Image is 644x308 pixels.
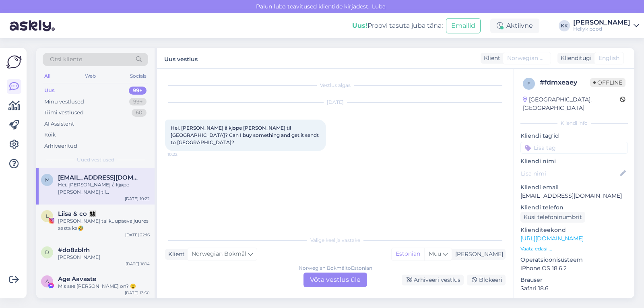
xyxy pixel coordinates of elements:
[77,156,114,163] span: Uued vestlused
[520,157,628,165] p: Kliendi nimi
[44,120,74,128] div: AI Assistent
[452,250,503,258] div: [PERSON_NAME]
[352,22,367,29] b: Uus!
[129,87,147,95] div: 99+
[45,278,49,284] span: A
[58,283,150,290] div: Mis see [PERSON_NAME] on? 😮
[44,142,77,150] div: Arhiveeritud
[559,20,570,31] div: KK
[520,120,628,127] div: Kliendi info
[520,235,584,242] a: [URL][DOMAIN_NAME]
[520,226,628,234] p: Klienditeekond
[167,151,198,157] span: 10:22
[392,248,424,260] div: Estonian
[402,275,464,285] div: Arhiveeri vestlus
[45,177,50,183] span: m
[520,212,585,223] div: Küsi telefoninumbrit
[352,21,443,31] div: Proovi tasuta juba täna:
[369,3,388,10] span: Luba
[125,290,150,296] div: [DATE] 13:50
[192,250,246,258] span: Norwegian Bokmål
[165,99,506,106] div: [DATE]
[45,249,49,255] span: d
[446,18,481,33] button: Emailid
[467,275,506,285] div: Blokeeri
[490,19,539,33] div: Aktiivne
[299,265,372,272] div: Norwegian Bokmål to Estonian
[557,54,592,62] div: Klienditugi
[520,264,628,273] p: iPhone OS 18.6.2
[520,203,628,212] p: Kliendi telefon
[520,132,628,140] p: Kliendi tag'id
[126,261,150,267] div: [DATE] 16:14
[429,250,441,257] span: Muu
[43,71,52,81] div: All
[58,174,142,181] span: marita_hermo@hotmail.com
[520,276,628,284] p: Brauser
[590,78,625,87] span: Offline
[44,131,56,139] div: Kõik
[58,217,150,232] div: [PERSON_NAME] tal kuupäeva juures aasta ka🤣
[44,87,55,95] div: Uus
[164,53,198,64] label: Uus vestlus
[165,237,506,244] div: Valige keel ja vastake
[58,210,96,217] span: Liisa & co 👨‍👩‍👧‍👦
[44,98,84,106] div: Minu vestlused
[6,54,22,70] img: Askly Logo
[125,196,150,202] div: [DATE] 10:22
[50,55,82,64] span: Otsi kliente
[128,71,148,81] div: Socials
[303,273,367,287] div: Võta vestlus üle
[573,19,639,32] a: [PERSON_NAME]Hellyk pood
[540,78,590,87] div: # fdmxeaey
[521,169,619,178] input: Lisa nimi
[520,245,628,252] p: Vaata edasi ...
[165,82,506,89] div: Vestlus algas
[573,19,630,26] div: [PERSON_NAME]
[171,125,320,145] span: Hei. [PERSON_NAME] å kjøpe [PERSON_NAME] til [GEOGRAPHIC_DATA]? Can I buy something and get it se...
[520,192,628,200] p: [EMAIL_ADDRESS][DOMAIN_NAME]
[58,254,150,261] div: [PERSON_NAME]
[58,181,150,196] div: Hei. [PERSON_NAME] å kjøpe [PERSON_NAME] til [GEOGRAPHIC_DATA]? Can I buy something and get it se...
[481,54,500,62] div: Klient
[46,213,49,219] span: L
[165,250,185,258] div: Klient
[507,54,547,62] span: Norwegian Bokmål
[83,71,97,81] div: Web
[520,142,628,154] input: Lisa tag
[520,256,628,264] p: Operatsioonisüsteem
[129,98,147,106] div: 99+
[132,109,147,117] div: 60
[58,246,90,254] span: #do8zblrh
[523,95,620,112] div: [GEOGRAPHIC_DATA], [GEOGRAPHIC_DATA]
[58,275,96,283] span: Age Aavaste
[520,284,628,293] p: Safari 18.6
[599,54,619,62] span: English
[125,232,150,238] div: [DATE] 22:16
[527,81,530,87] span: f
[44,109,84,117] div: Tiimi vestlused
[520,183,628,192] p: Kliendi email
[573,26,630,32] div: Hellyk pood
